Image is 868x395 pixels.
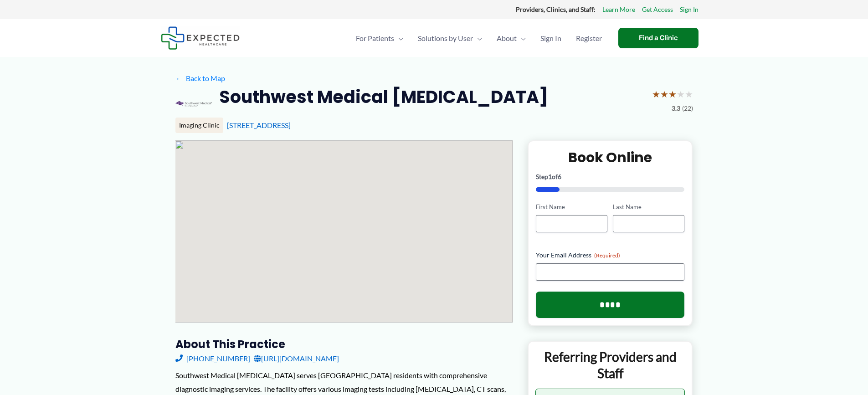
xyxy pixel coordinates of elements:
[536,251,685,260] label: Your Email Address
[536,149,685,166] h2: Book Online
[558,173,561,180] span: 6
[516,5,596,13] strong: Providers, Clinics, and Staff:
[682,103,693,114] span: (22)
[175,74,184,82] span: ←
[349,22,609,54] nav: Primary Site Navigation
[660,86,668,103] span: ★
[602,4,635,15] a: Learn More
[497,22,517,54] span: About
[613,203,684,211] label: Last Name
[394,22,403,54] span: Menu Toggle
[473,22,482,54] span: Menu Toggle
[548,173,552,180] span: 1
[533,22,569,54] a: Sign In
[356,22,394,54] span: For Patients
[569,22,609,54] a: Register
[652,86,660,103] span: ★
[489,22,533,54] a: AboutMenu Toggle
[594,252,620,259] span: (Required)
[254,352,339,365] a: [URL][DOMAIN_NAME]
[685,86,693,103] span: ★
[161,26,240,50] img: Expected Healthcare Logo - side, dark font, small
[535,349,685,382] p: Referring Providers and Staff
[680,4,699,15] a: Sign In
[677,86,685,103] span: ★
[418,22,473,54] span: Solutions by User
[411,22,489,54] a: Solutions by UserMenu Toggle
[668,86,677,103] span: ★
[349,22,411,54] a: For PatientsMenu Toggle
[175,352,250,365] a: [PHONE_NUMBER]
[175,118,223,133] div: Imaging Clinic
[175,337,513,351] h3: About this practice
[672,103,680,114] span: 3.3
[227,121,291,129] a: [STREET_ADDRESS]
[219,86,548,108] h2: Southwest Medical [MEDICAL_DATA]
[618,28,699,48] a: Find a Clinic
[175,72,225,85] a: ←Back to Map
[540,22,561,54] span: Sign In
[576,22,602,54] span: Register
[536,203,607,211] label: First Name
[536,174,685,180] p: Step of
[517,22,526,54] span: Menu Toggle
[642,4,673,15] a: Get Access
